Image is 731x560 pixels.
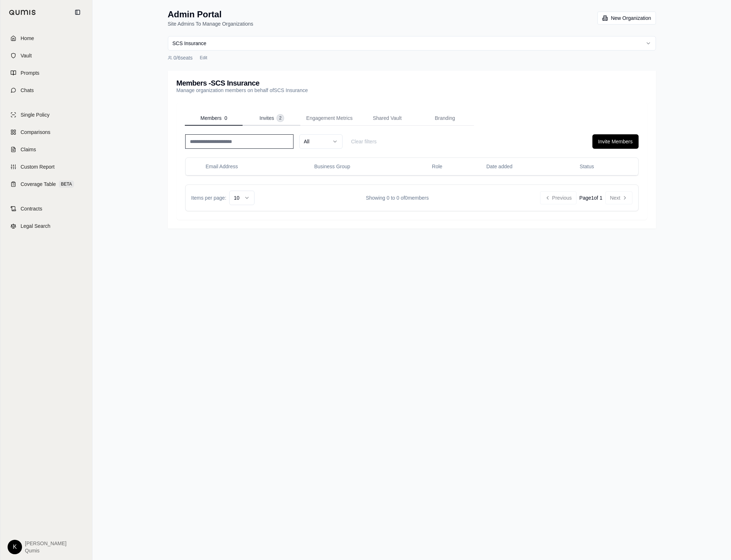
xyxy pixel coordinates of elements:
[21,222,51,230] span: Legal Search
[579,194,602,201] div: Page 1 of 1
[200,114,221,122] span: Members
[59,181,74,188] span: BETA
[168,20,253,27] p: Site Admins To Manage Organizations
[5,176,88,192] a: Coverage TableBETA
[5,159,88,175] a: Custom Report
[25,540,66,547] span: [PERSON_NAME]
[72,6,83,18] button: Collapse sidebar
[5,30,88,46] a: Home
[426,158,481,175] th: Role
[435,114,455,122] span: Branding
[254,194,540,201] div: Showing 0 to 0 of 0 members
[21,129,50,136] span: Comparisons
[480,158,574,175] th: Date added
[9,10,36,15] img: Qumis Logo
[21,205,42,212] span: Contracts
[21,146,36,153] span: Claims
[21,87,34,94] span: Chats
[21,69,39,77] span: Prompts
[21,52,32,59] span: Vault
[260,114,274,122] span: Invites
[197,53,210,62] button: Edit
[200,158,309,175] th: Email Address
[277,114,284,122] span: 2
[373,114,402,122] span: Shared Vault
[592,134,639,149] button: Invite Members
[5,65,88,81] a: Prompts
[5,142,88,157] a: Claims
[5,218,88,234] a: Legal Search
[8,540,22,554] div: K
[5,107,88,123] a: Single Policy
[574,158,638,175] th: Status
[200,114,227,122] div: 0
[21,163,55,170] span: Custom Report
[597,12,656,25] button: New Organization
[191,194,226,201] span: Items per page:
[21,111,49,118] span: Single Policy
[25,547,66,554] span: Qumis
[21,181,56,188] span: Coverage Table
[308,158,426,175] th: Business Group
[21,35,34,42] span: Home
[168,9,253,20] h1: Admin Portal
[5,82,88,98] a: Chats
[177,87,308,94] p: Manage organization members on behalf of SCS Insurance
[306,114,352,122] span: Engagement Metrics
[174,54,193,61] span: 0 / 6 seats
[177,79,308,87] h3: Members - SCS Insurance
[5,201,88,217] a: Contracts
[5,48,88,64] a: Vault
[5,124,88,140] a: Comparisons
